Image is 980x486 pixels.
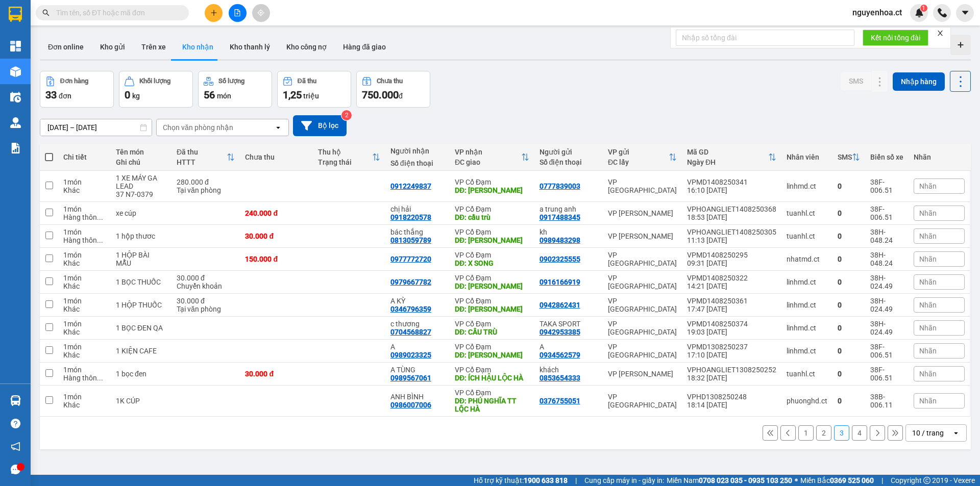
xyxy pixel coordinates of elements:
[163,122,233,133] div: Chọn văn phòng nhận
[838,324,860,332] div: 0
[119,71,193,108] button: Khối lượng0kg
[844,6,910,19] span: nguyenhoa.ct
[116,370,166,378] div: 1 bọc đen
[63,213,106,221] div: Hàng thông thường
[540,278,580,286] div: 0916166919
[390,374,431,382] div: 0989567061
[787,301,827,309] div: linhmd.ct
[63,178,106,186] div: 1 món
[952,429,960,437] svg: open
[222,35,278,59] button: Kho thanh lý
[116,324,166,332] div: 1 BỌC ĐEN QA
[390,159,445,167] div: Số điện thoại
[540,182,580,190] div: 0777839003
[9,7,22,22] img: logo-vxr
[293,115,347,136] button: Bộ lọc
[852,425,867,441] button: 4
[11,442,20,451] span: notification
[63,153,106,161] div: Chi tiết
[687,186,776,194] div: 16:10 [DATE]
[455,274,529,282] div: VP Cổ Đạm
[63,228,106,236] div: 1 món
[540,148,598,156] div: Người gửi
[919,255,937,263] span: Nhãn
[540,374,580,382] div: 0853654333
[870,297,903,313] div: 38H-024.49
[174,35,222,59] button: Kho nhận
[133,35,174,59] button: Trên xe
[455,343,529,351] div: VP Cổ Đạm
[63,305,106,313] div: Khác
[455,282,529,290] div: DĐ: XUÂN SONG
[608,320,677,336] div: VP [GEOGRAPHIC_DATA]
[455,351,529,359] div: DĐ: XUÂN THÀNH
[838,301,860,309] div: 0
[390,351,431,359] div: 0989023325
[540,328,580,336] div: 0942953385
[870,320,903,336] div: 38H-024.49
[787,153,827,161] div: Nhân viên
[608,178,677,194] div: VP [GEOGRAPHIC_DATA]
[919,397,937,405] span: Nhãn
[97,236,103,244] span: ...
[63,401,106,409] div: Khác
[608,232,677,240] div: VP [PERSON_NAME]
[274,123,282,132] svg: open
[455,205,529,213] div: VP Cổ Đạm
[787,347,827,355] div: linhmd.ct
[390,297,445,305] div: A KỲ
[252,4,270,22] button: aim
[795,478,798,482] span: ⚪️
[205,4,223,22] button: plus
[40,119,152,136] input: Select a date range.
[870,274,903,290] div: 38H-024.49
[870,205,903,221] div: 38F-006.51
[870,251,903,267] div: 38H-048.24
[524,476,568,484] strong: 1900 633 818
[919,324,937,332] span: Nhãn
[390,228,445,236] div: bác thắng
[390,320,445,328] div: c thương
[834,425,849,441] button: 3
[455,186,529,194] div: DĐ: TÙNG LỘC
[390,366,445,374] div: A TÙNG
[116,158,166,166] div: Ghi chú
[950,35,971,55] div: Tạo kho hàng mới
[40,71,114,108] button: Đơn hàng33đơn
[838,153,852,161] div: SMS
[603,144,682,171] th: Toggle SortBy
[390,393,445,401] div: ANH BÌNH
[540,351,580,359] div: 0934562579
[116,190,166,198] div: 37 N7-0379
[171,144,240,171] th: Toggle SortBy
[608,148,669,156] div: VP gửi
[956,4,974,22] button: caret-down
[699,476,792,484] strong: 0708 023 035 - 0935 103 250
[10,143,21,154] img: solution-icon
[390,305,431,313] div: 0346796359
[63,282,106,290] div: Khác
[608,251,677,267] div: VP [GEOGRAPHIC_DATA]
[318,148,372,156] div: Thu hộ
[177,158,227,166] div: HTTT
[455,297,529,305] div: VP Cổ Đạm
[177,297,235,305] div: 30.000 đ
[177,274,235,282] div: 30.000 đ
[40,35,92,59] button: Đơn online
[10,66,21,77] img: warehouse-icon
[455,305,529,313] div: DĐ: TÙNG LỘC
[870,153,903,161] div: Biển số xe
[455,328,529,336] div: DĐ: CẦU TRÙ
[245,153,307,161] div: Chưa thu
[116,347,166,355] div: 1 KIỆN CAFE
[234,9,241,16] span: file-add
[687,305,776,313] div: 17:47 [DATE]
[938,8,947,17] img: phone-icon
[63,374,106,382] div: Hàng thông thường
[474,475,568,486] span: Hỗ trợ kỹ thuật:
[920,5,927,12] sup: 1
[838,278,860,286] div: 0
[63,366,106,374] div: 1 món
[838,255,860,263] div: 0
[63,186,106,194] div: Khác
